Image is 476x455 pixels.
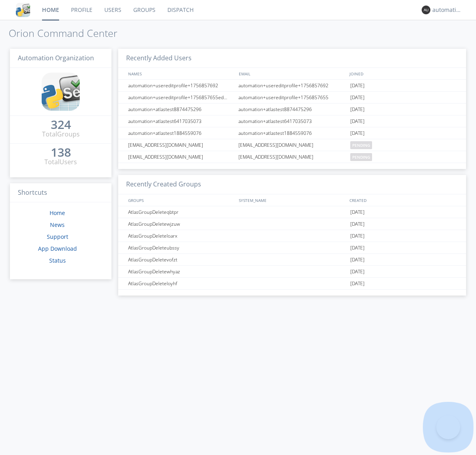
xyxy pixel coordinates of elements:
span: [DATE] [350,115,365,127]
img: cddb5a64eb264b2086981ab96f4c1ba7 [16,3,30,17]
div: JOINED [347,68,459,79]
span: [DATE] [350,266,365,278]
a: automation+usereditprofile+1756857655editedautomation+usereditprofile+1756857655automation+usered... [118,92,466,104]
div: [EMAIL_ADDRESS][DOMAIN_NAME] [236,151,348,163]
div: GROUPS [126,194,235,206]
div: automation+usereditprofile+1756857692 [126,80,236,91]
iframe: Toggle Customer Support [436,415,460,439]
a: News [50,221,65,228]
a: AtlasGroupDeletewjzuw[DATE] [118,218,466,230]
div: Total Groups [42,130,80,139]
div: SYSTEM_NAME [237,194,347,206]
a: [EMAIL_ADDRESS][DOMAIN_NAME][EMAIL_ADDRESS][DOMAIN_NAME]pending [118,139,466,151]
div: [EMAIL_ADDRESS][DOMAIN_NAME] [126,151,236,163]
span: pending [350,153,372,161]
span: [DATE] [350,230,365,242]
span: [DATE] [350,92,365,104]
div: automation+atlastest1884559076 [236,127,348,139]
span: Automation Organization [18,54,94,62]
div: 324 [51,121,71,129]
a: Home [50,209,65,217]
div: [EMAIL_ADDRESS][DOMAIN_NAME] [126,139,236,151]
div: AtlasGroupDeletewjzuw [126,218,236,230]
div: AtlasGroupDeleteubssy [126,242,236,253]
span: pending [350,141,372,149]
a: AtlasGroupDeleteloarx[DATE] [118,230,466,242]
a: AtlasGroupDeleteqbtpr[DATE] [118,206,466,218]
h3: Shortcuts [10,183,111,203]
div: NAMES [126,68,235,79]
a: automation+atlastest8874475296automation+atlastest8874475296[DATE] [118,104,466,115]
a: Support [47,233,68,240]
a: AtlasGroupDeleteubssy[DATE] [118,242,466,254]
div: [EMAIL_ADDRESS][DOMAIN_NAME] [236,139,348,151]
a: App Download [38,245,77,252]
div: AtlasGroupDeleteqbtpr [126,206,236,218]
span: [DATE] [350,80,365,92]
div: 138 [51,148,71,156]
a: AtlasGroupDeleteloyhf[DATE] [118,278,466,290]
div: AtlasGroupDeletevofzt [126,254,236,265]
span: [DATE] [350,278,365,290]
div: AtlasGroupDeleteloyhf [126,278,236,289]
div: automation+atlastest1884559076 [126,127,236,139]
span: [DATE] [350,242,365,254]
a: automation+atlastest1884559076automation+atlastest1884559076[DATE] [118,127,466,139]
div: AtlasGroupDeletewhyaz [126,266,236,277]
div: automation+atlastest8874475296 [126,104,236,115]
a: automation+atlastest6417035073automation+atlastest6417035073[DATE] [118,115,466,127]
span: [DATE] [350,254,365,266]
a: AtlasGroupDeletevofzt[DATE] [118,254,466,266]
div: CREATED [347,194,459,206]
div: automation+usereditprofile+1756857655 [236,92,348,103]
h3: Recently Added Users [118,49,466,68]
a: automation+usereditprofile+1756857692automation+usereditprofile+1756857692[DATE] [118,80,466,92]
span: [DATE] [350,218,365,230]
div: automation+atlastest8874475296 [236,104,348,115]
a: Status [49,257,66,264]
a: 324 [51,121,71,130]
div: automation+atlastest6417035073 [126,115,236,127]
div: automation+usereditprofile+1756857692 [236,80,348,91]
span: [DATE] [350,206,365,218]
div: Total Users [44,157,77,167]
a: 138 [51,148,71,157]
div: EMAIL [237,68,347,79]
a: [EMAIL_ADDRESS][DOMAIN_NAME][EMAIL_ADDRESS][DOMAIN_NAME]pending [118,151,466,163]
a: AtlasGroupDeletewhyaz[DATE] [118,266,466,278]
div: automation+atlastest6417035073 [236,115,348,127]
img: cddb5a64eb264b2086981ab96f4c1ba7 [42,73,80,111]
div: AtlasGroupDeleteloarx [126,230,236,242]
img: 373638.png [422,6,430,14]
h3: Recently Created Groups [118,175,466,194]
div: automation+atlas0015 [432,6,462,14]
span: [DATE] [350,104,365,115]
span: [DATE] [350,127,365,139]
div: automation+usereditprofile+1756857655editedautomation+usereditprofile+1756857655 [126,92,236,103]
